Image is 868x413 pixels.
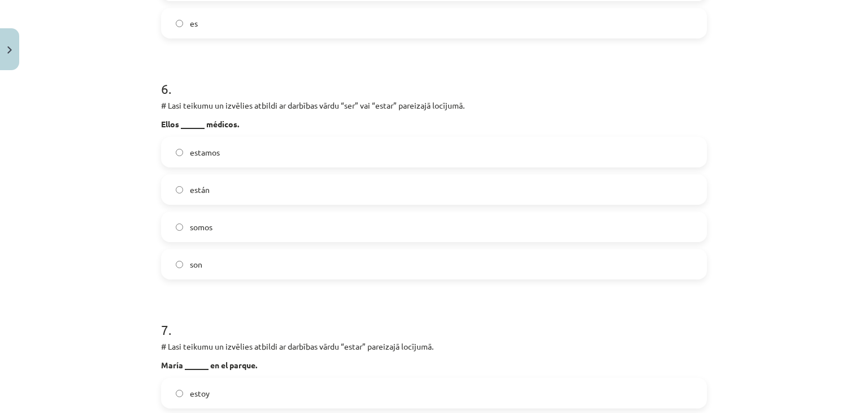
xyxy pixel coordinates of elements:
[176,223,183,231] input: somos
[176,186,183,193] input: están
[161,302,707,337] h1: 7 .
[161,100,707,111] p: # Lasi teikumu un izvēlies atbildi ar darbības vārdu “ser” vai “estar” pareizajā locījumā.
[176,261,183,268] input: son
[190,147,220,158] span: estamos
[190,221,212,233] span: somos
[190,388,210,399] span: estoy
[176,390,183,397] input: estoy
[161,119,239,129] strong: Ellos ______ médicos.
[161,360,257,370] strong: María ______ en el parque.
[176,20,183,27] input: es
[190,259,202,270] span: son
[190,18,198,29] span: es
[176,149,183,156] input: estamos
[161,341,707,352] p: # Lasi teikumu un izvēlies atbildi ar darbības vārdu “estar” pareizajā locījumā.
[7,46,12,54] img: icon-close-lesson-0947bae3869378f0d4975bcd49f059093ad1ed9edebbc8119c70593378902aed.svg
[190,184,210,196] span: están
[161,61,707,96] h1: 6 .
